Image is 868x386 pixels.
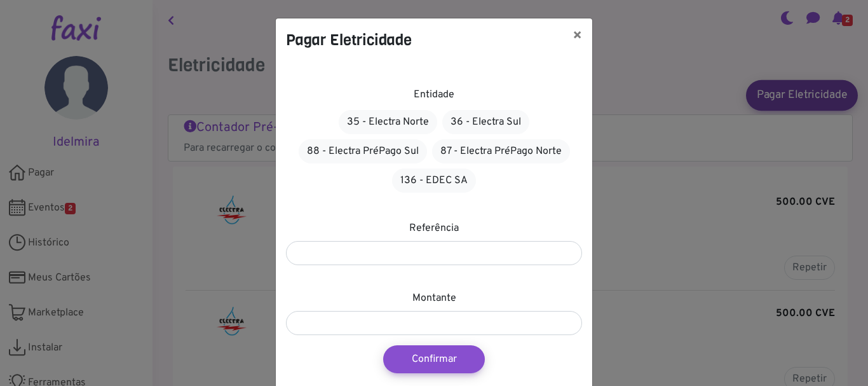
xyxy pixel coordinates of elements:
[299,139,427,163] a: 88 - Electra PréPago Sul
[392,169,476,193] a: 136 - EDEC SA
[414,87,454,102] label: Entidade
[562,18,592,54] button: ×
[409,221,459,236] label: Referência
[286,29,412,52] h4: Pagar Eletricidade
[412,291,456,306] label: Montante
[432,139,570,163] a: 87 - Electra PréPago Norte
[442,110,529,134] a: 36 - Electra Sul
[339,110,437,134] a: 35 - Electra Norte
[383,345,485,373] button: Confirmar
